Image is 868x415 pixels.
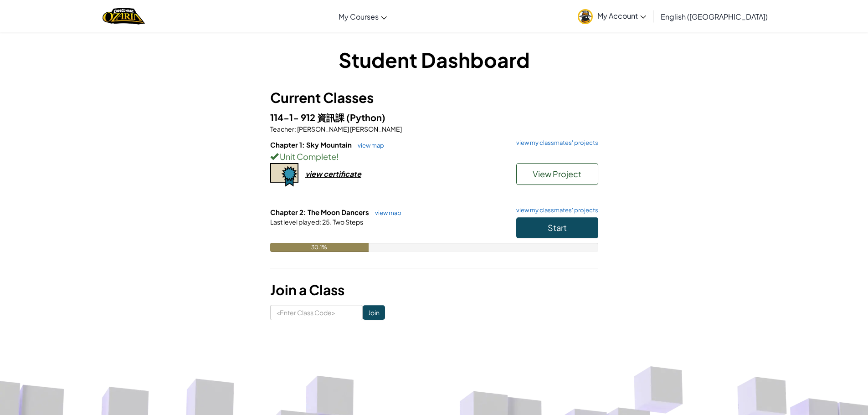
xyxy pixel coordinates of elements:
a: Ozaria by CodeCombat logo [103,7,145,26]
span: 114-1- 912 資訊課 [270,112,346,123]
span: (Python) [346,112,385,123]
img: Home [103,7,145,26]
span: Start [548,222,567,233]
img: avatar [578,9,593,24]
h3: Join a Class [270,280,598,300]
span: Chapter 2: The Moon Dancers [270,208,370,216]
span: : [294,125,296,133]
a: view my classmates' projects [512,207,598,213]
span: Two Steps [332,218,363,226]
span: Chapter 1: Sky Mountain [270,140,353,149]
span: Last level played [270,218,319,226]
span: [PERSON_NAME] [PERSON_NAME] [296,125,402,133]
a: view map [370,209,401,216]
span: Teacher [270,125,294,133]
span: 25. [321,218,332,226]
input: <Enter Class Code> [270,305,363,320]
button: Start [516,217,598,238]
a: English ([GEOGRAPHIC_DATA]) [656,4,772,29]
span: : [319,218,321,226]
span: ! [336,151,339,162]
button: View Project [516,163,598,185]
h3: Current Classes [270,87,598,108]
span: My Courses [339,12,379,21]
span: View Project [533,169,581,179]
div: 30.1% [270,243,369,252]
img: certificate-icon.png [270,163,298,187]
span: English ([GEOGRAPHIC_DATA]) [661,12,768,21]
a: view certificate [270,169,361,179]
a: My Courses [334,4,391,29]
h1: Student Dashboard [270,46,598,74]
a: view my classmates' projects [512,140,598,146]
input: Join [363,305,385,320]
a: My Account [573,2,651,31]
span: Unit Complete [278,151,336,162]
a: view map [353,142,384,149]
span: My Account [597,11,646,20]
div: view certificate [305,169,361,179]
